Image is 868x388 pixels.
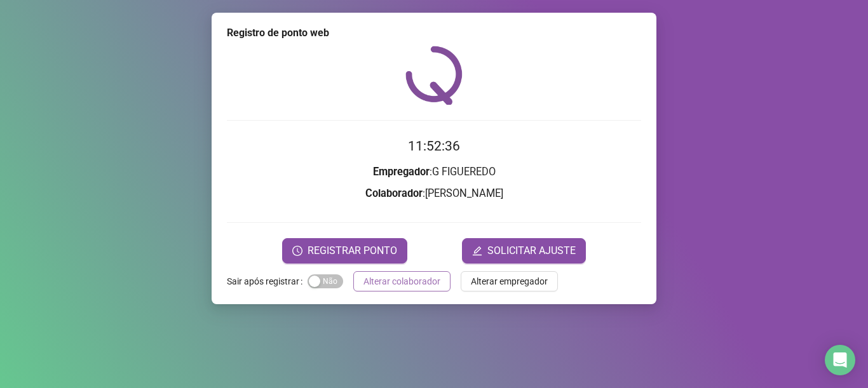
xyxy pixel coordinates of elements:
[227,185,641,202] h3: : [PERSON_NAME]
[472,246,482,256] span: edit
[227,271,308,291] label: Sair após registrar
[825,345,855,375] div: Open Intercom Messenger
[353,271,451,291] button: Alterar colaborador
[365,187,423,199] strong: Colaborador
[227,25,641,41] div: Registro de ponto web
[405,46,463,105] img: QRPoint
[461,271,558,291] button: Alterar empregador
[471,274,548,288] span: Alterar empregador
[363,274,440,288] span: Alterar colaborador
[487,243,576,258] span: SOLICITAR AJUSTE
[227,164,641,180] h3: : G FIGUEREDO
[308,243,397,258] span: REGISTRAR PONTO
[282,238,407,264] button: REGISTRAR PONTO
[408,138,460,154] time: 11:52:36
[462,238,586,264] button: editSOLICITAR AJUSTE
[373,166,430,178] strong: Empregador
[292,246,302,256] span: clock-circle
